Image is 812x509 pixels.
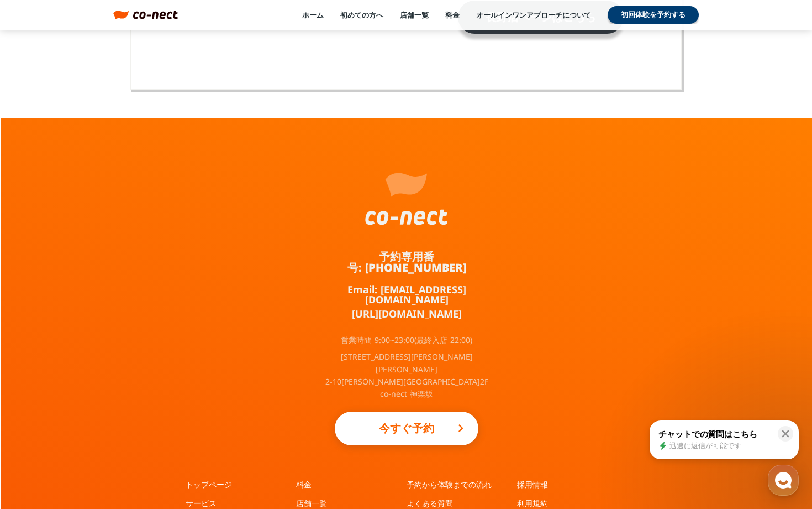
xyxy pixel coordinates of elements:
a: 予約から体験までの流れ [407,479,492,490]
a: 料金 [445,10,460,20]
a: 店舗一覧 [296,498,327,509]
a: 予約専用番号: [PHONE_NUMBER] [324,251,489,273]
span: 設定 [171,367,184,376]
a: ホーム [3,351,73,378]
a: 今すぐ予約keyboard_arrow_right [335,412,478,445]
a: 初めての方へ [340,10,383,20]
a: チャット [73,351,143,378]
a: 店舗一覧 [400,10,429,20]
a: 料金 [296,479,312,490]
a: 初回体験を予約する [608,6,699,24]
a: よくある質問 [407,498,453,509]
span: チャット [94,368,121,377]
p: 営業時間 9:00~23:00(最終入店 22:00) [341,336,472,344]
span: ホーム [28,367,48,376]
a: オールインワンアプローチについて [476,10,591,20]
a: 設定 [143,351,212,378]
a: 利用規約 [517,498,548,509]
a: サービス [186,498,217,509]
a: Email: [EMAIL_ADDRESS][DOMAIN_NAME] [324,284,489,304]
a: ホーム [302,10,324,20]
p: [STREET_ADDRESS][PERSON_NAME][PERSON_NAME] 2-10[PERSON_NAME][GEOGRAPHIC_DATA]2F co-nect 神楽坂 [324,351,489,401]
a: トップページ [186,479,232,490]
p: 今すぐ予約 [357,416,456,440]
i: keyboard_arrow_right [454,422,467,435]
a: 採用情報 [517,479,548,490]
a: [URL][DOMAIN_NAME] [352,309,462,319]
